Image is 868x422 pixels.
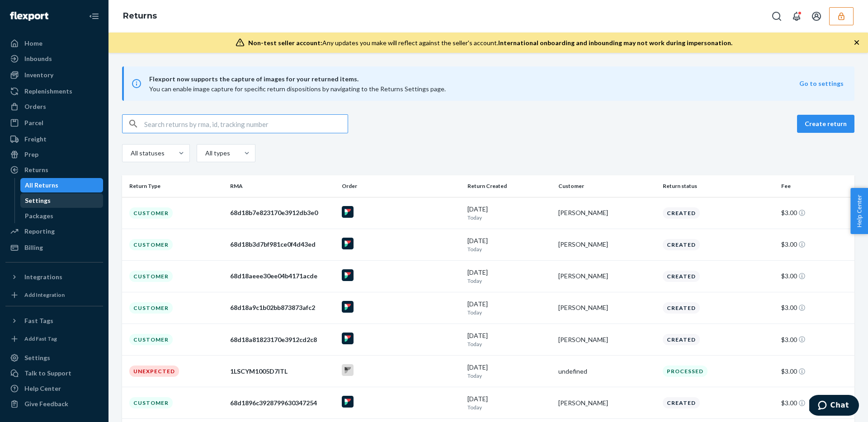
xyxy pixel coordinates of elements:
div: Billing [24,243,43,252]
div: Inventory [24,70,53,80]
div: 68d18b3d7bf981ce0f4d43ed [230,240,335,249]
button: Close Navigation [85,7,103,25]
div: Parcel [24,118,43,127]
a: Replenishments [5,84,103,98]
a: Returns [5,163,103,177]
div: Created [663,271,700,282]
div: Created [663,239,700,250]
span: You can enable image capture for specific return dispositions by navigating to the Returns Settin... [149,85,446,93]
div: Customer [129,271,173,282]
a: Add Integration [5,288,103,302]
input: Search returns by rma, id, tracking number [144,115,348,133]
div: 68d18a81823170e3912cd2c8 [230,335,335,344]
p: Today [467,403,551,411]
div: [DATE] [467,363,551,380]
div: Any updates you make will reflect against the seller's account. [248,38,732,47]
td: $3.00 [778,229,854,260]
th: Order [338,175,464,197]
div: Created [663,207,700,219]
div: Settings [25,196,51,205]
div: Unexpected [129,366,179,377]
div: Home [24,39,42,48]
button: Open account menu [807,7,826,25]
div: [PERSON_NAME] [558,399,656,408]
a: Inventory [5,68,103,82]
a: Settings [20,193,104,208]
div: Customer [129,207,173,219]
div: Fast Tags [24,316,53,325]
p: Today [467,372,551,380]
div: [PERSON_NAME] [558,272,656,281]
div: Prep [24,150,38,159]
td: $3.00 [778,197,854,229]
td: $3.00 [778,292,854,324]
a: Billing [5,240,103,255]
div: 68d18a9c1b02bb873873afc2 [230,303,335,312]
a: Add Fast Tag [5,332,103,346]
div: All Returns [25,181,58,190]
div: Customer [129,334,173,345]
button: Give Feedback [5,397,103,411]
p: Today [467,245,551,253]
div: Replenishments [24,87,72,96]
div: [DATE] [467,394,551,411]
button: Open Search Box [768,7,786,25]
div: Reporting [24,227,55,236]
th: RMA [226,175,338,197]
div: Customer [129,239,173,250]
th: Return Created [464,175,555,197]
div: Add Fast Tag [24,335,57,342]
div: [DATE] [467,268,551,285]
td: $3.00 [778,356,854,387]
th: Fee [778,175,854,197]
td: $3.00 [778,260,854,292]
span: Flexport now supports the capture of images for your returned items. [149,74,799,84]
a: Home [5,36,103,51]
button: Open notifications [788,7,806,25]
div: [PERSON_NAME] [558,208,656,217]
td: $3.00 [778,324,854,356]
a: Freight [5,132,103,146]
div: Settings [24,353,50,362]
a: Orders [5,99,103,114]
p: Today [467,309,551,316]
div: Talk to Support [24,369,71,378]
div: Customer [129,302,173,314]
div: Created [663,397,700,408]
button: Help Center [850,188,868,234]
div: Processed [663,366,708,377]
div: [PERSON_NAME] [558,303,656,312]
div: [DATE] [467,205,551,221]
span: International onboarding and inbounding may not work during impersonation. [498,39,732,47]
ol: breadcrumbs [116,3,164,29]
div: Created [663,334,700,345]
div: [PERSON_NAME] [558,335,656,344]
button: Integrations [5,270,103,284]
div: Add Integration [24,291,65,299]
a: Parcel [5,116,103,130]
div: Orders [24,102,46,111]
th: Return status [659,175,778,197]
div: [DATE] [467,300,551,316]
a: Returns [123,11,157,21]
button: Talk to Support [5,366,103,380]
a: Help Center [5,381,103,396]
th: Customer [555,175,659,197]
div: [DATE] [467,236,551,253]
button: Go to settings [799,79,844,88]
img: Flexport logo [10,12,48,21]
a: Inbounds [5,52,103,66]
div: All types [205,149,229,158]
div: [DATE] [467,331,551,348]
div: Integrations [24,272,62,281]
p: Today [467,277,551,285]
div: Freight [24,135,47,144]
div: Give Feedback [24,399,68,408]
button: Fast Tags [5,314,103,328]
div: 68d18b7e823170e3912db3e0 [230,208,335,217]
div: 68d18aeee30ee04b4171acde [230,272,335,281]
div: All statuses [131,149,163,158]
div: Help Center [24,384,61,393]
